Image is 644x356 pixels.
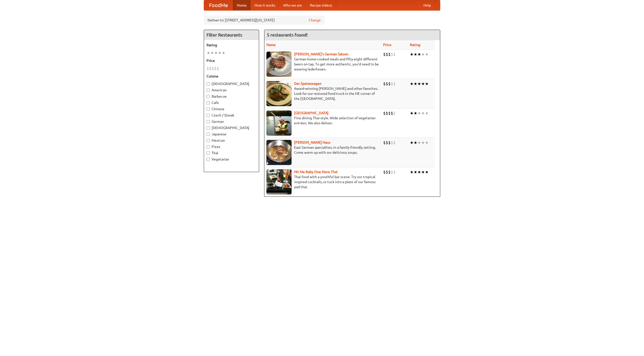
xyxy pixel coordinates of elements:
li: $ [388,52,391,57]
li: ★ [410,169,414,175]
h5: Rating [207,43,256,48]
li: $ [388,140,391,145]
li: ★ [425,81,429,87]
label: German [207,119,256,124]
li: $ [393,110,396,116]
li: $ [393,52,396,57]
p: German home-cooked meals and fifty-eight different beers on tap. To get more authentic, you'd nee... [266,57,379,72]
li: $ [383,81,386,87]
label: Thai [207,150,256,155]
p: Award-winning [PERSON_NAME] and other favorites. Look for our restored food truck in the NE corne... [266,86,379,101]
li: $ [391,140,393,145]
li: ★ [410,110,414,116]
a: Rating [410,43,420,47]
label: Cafe [207,100,256,105]
li: $ [383,140,386,145]
li: $ [391,169,393,175]
li: ★ [417,110,421,116]
a: [GEOGRAPHIC_DATA] [294,111,329,115]
li: $ [207,66,209,71]
label: Mexican [207,138,256,143]
p: East German specialties, in a family-friendly setting. Come warm up with our delicious soups. [266,145,379,155]
input: [DEMOGRAPHIC_DATA] [207,126,210,130]
input: [DEMOGRAPHIC_DATA] [207,82,210,86]
img: satay.jpg [266,110,292,136]
li: $ [217,66,219,71]
li: ★ [425,169,429,175]
img: speisewagen.jpg [266,81,292,106]
input: Cafe [207,101,210,104]
input: Pizza [207,145,210,148]
li: ★ [218,50,222,56]
li: ★ [410,140,414,145]
li: $ [388,110,391,116]
img: babythai.jpg [266,169,292,194]
li: $ [383,52,386,57]
li: $ [388,81,391,87]
a: Recipe videos [306,0,336,10]
li: ★ [417,169,421,175]
li: $ [391,110,393,116]
li: ★ [421,81,425,87]
h5: Cuisine [207,74,256,79]
li: ★ [425,140,429,145]
li: $ [393,169,396,175]
img: kohlhaus.jpg [266,140,292,165]
li: ★ [410,81,414,87]
b: Der Speisewagen [294,82,321,86]
li: $ [393,81,396,87]
li: ★ [417,52,421,57]
li: ★ [421,169,425,175]
input: Japanese [207,133,210,136]
a: Change [309,18,321,23]
a: [PERSON_NAME] Haus [294,140,330,144]
h5: Price [207,58,256,63]
input: Thai [207,151,210,155]
label: Japanese [207,132,256,137]
li: ★ [421,110,425,116]
a: Who we are [279,0,306,10]
li: ★ [421,52,425,57]
li: ★ [414,110,417,116]
a: How it works [251,0,279,10]
li: $ [386,110,388,116]
label: [DEMOGRAPHIC_DATA] [207,125,256,130]
li: $ [386,52,388,57]
li: $ [391,81,393,87]
li: ★ [222,50,225,56]
p: Thai food with a youthful bar scene. Try our tropical inspired cocktails, or tuck into a plate of... [266,174,379,189]
li: ★ [421,140,425,145]
p: Fine dining Thai-style. Wide selection of vegetarian entrées. We also deliver. [266,115,379,126]
li: ★ [214,50,218,56]
a: Price [383,43,391,47]
li: $ [383,110,386,116]
input: Vegetarian [207,158,210,161]
a: FoodMe [204,0,233,10]
li: $ [386,81,388,87]
li: $ [386,140,388,145]
li: ★ [414,52,417,57]
input: German [207,120,210,123]
li: ★ [210,50,214,56]
li: ★ [414,81,417,87]
li: ★ [425,52,429,57]
li: ★ [417,140,421,145]
h4: Filter Restaurants [204,30,259,40]
a: [PERSON_NAME]'s German Saloon [294,52,348,56]
li: $ [393,140,396,145]
input: American [207,89,210,92]
label: Chinese [207,106,256,111]
label: Barbecue [207,94,256,99]
a: Name [266,43,276,47]
li: ★ [410,52,414,57]
li: $ [386,169,388,175]
li: ★ [414,140,417,145]
li: $ [209,66,212,71]
label: Pizza [207,144,256,149]
li: $ [214,66,217,71]
ng-pluralize: 5 restaurants found! [267,32,308,37]
label: Czech / Slovak [207,113,256,118]
label: Vegetarian [207,157,256,162]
